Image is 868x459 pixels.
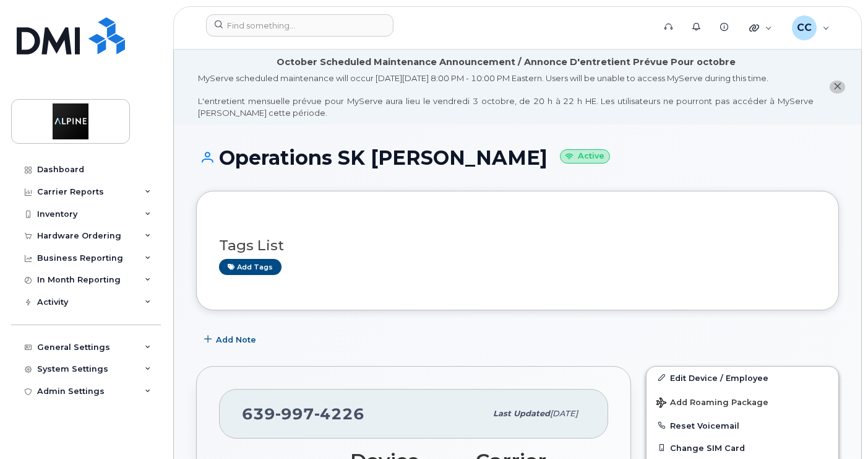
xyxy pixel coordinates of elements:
span: Last updated [493,409,550,418]
button: Reset Voicemail [647,414,838,437]
button: Change SIM Card [647,437,838,459]
span: 4226 [314,404,364,423]
a: Edit Device / Employee [647,367,838,389]
div: October Scheduled Maintenance Announcement / Annonce D'entretient Prévue Pour octobre [277,56,736,69]
span: Add Note [216,334,256,346]
a: Add tags [219,259,281,274]
span: 997 [275,404,314,423]
span: [DATE] [550,409,578,418]
span: Add Roaming Package [656,398,768,409]
span: 639 [242,404,364,423]
button: Add Roaming Package [647,389,838,414]
h1: Operations SK [PERSON_NAME] [196,147,839,168]
h3: Tags List [219,238,816,253]
button: Add Note [196,329,267,351]
small: Active [560,149,610,164]
button: close notification [830,81,845,94]
div: MyServe scheduled maintenance will occur [DATE][DATE] 8:00 PM - 10:00 PM Eastern. Users will be u... [198,72,814,118]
